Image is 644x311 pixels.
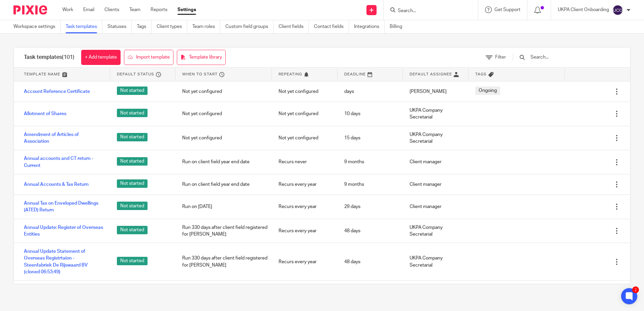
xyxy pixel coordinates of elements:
a: Import template [124,50,173,65]
a: Billing [390,20,407,33]
a: Custom field groups [225,20,273,33]
a: Annual Update: Register of Overseas Entities [24,224,103,238]
div: Not yet configured [272,130,337,146]
div: Recurs every year [272,198,337,215]
div: Client manager [403,198,468,215]
a: Email [83,6,94,13]
div: UKPA Company Secretarial [403,126,468,150]
a: Annual Accounts & Tax Return [24,181,89,188]
div: Run 330 days after client field registered for [PERSON_NAME] [175,250,272,274]
a: Clients [104,6,119,13]
div: 9 months [337,176,403,193]
span: Not started [117,226,148,234]
a: Contact fields [314,20,349,33]
div: Recurs never [272,153,337,170]
input: Search... [530,54,608,61]
div: Not yet configured [272,83,337,100]
a: Team [129,6,140,13]
div: UKPA Company Secretarial [403,281,468,305]
div: Not yet configured [175,130,272,146]
div: UKPA Company Secretarial [403,250,468,274]
span: Repeating [279,71,302,77]
div: UKPA Company Secretarial [403,219,468,243]
div: Run on client field year end date [175,153,272,170]
div: 10 days [337,105,403,122]
span: Filter [495,55,506,60]
a: Workspace settings [13,20,61,33]
div: Not yet configured [175,105,272,122]
div: Recurs every year [272,222,337,239]
a: Settings [178,6,196,13]
a: Account Reference Certificate [24,88,90,95]
div: UKPA Company Secretarial [403,102,468,126]
span: Deadline [344,71,366,77]
span: Not started [117,257,148,265]
h1: Task templates [24,54,74,61]
a: Statuses [107,20,132,33]
div: 48 days [337,222,403,239]
span: Not started [117,202,148,210]
div: Run on client field year end date [175,176,272,193]
span: Tags [475,71,487,77]
span: Ongoing [479,87,497,94]
span: Template name [24,71,60,77]
div: 15 days [337,130,403,146]
div: Not yet configured [272,105,337,122]
a: Annual accounts and CT return - Current [24,155,103,169]
img: svg%3E [612,5,623,15]
span: (101) [62,55,74,60]
span: When to start [182,71,218,77]
a: Client fields [279,20,309,33]
div: Recurs every year [272,253,337,270]
div: days [337,83,403,100]
div: 2 [632,286,639,293]
div: Run on [DATE] [175,198,272,215]
a: Task templates [66,20,102,33]
p: UKPA Client Onboarding [558,6,609,13]
a: Team roles [192,20,220,33]
span: Not started [117,157,148,166]
div: 29 days [337,198,403,215]
span: Default assignee [410,71,452,77]
a: Integrations [354,20,385,33]
div: 9 months [337,153,403,170]
div: Client manager [403,176,468,193]
a: Annual Tax on Enveloped Dwellings (ATED) Return [24,200,103,214]
a: Annual Update Statement of Overseas Registrtaion - Steenfabriek De Rijswaard BV (cloned 06:53:49) [24,248,103,275]
div: Recurs every year [272,176,337,193]
a: Work [62,6,73,13]
a: Reports [151,6,167,13]
span: Default status [117,71,154,77]
img: Pixie [13,5,47,14]
div: Not yet configured [175,83,272,100]
div: 48 days [337,253,403,270]
span: Not started [117,87,148,95]
div: Run 330 days after client field registered for [PERSON_NAME] [175,219,272,243]
a: + Add template [81,50,121,65]
a: Tags [137,20,152,33]
span: Not started [117,109,148,117]
a: Template library [177,50,226,65]
input: Search [397,8,458,14]
div: Client manager [403,153,468,170]
div: [PERSON_NAME] [403,83,468,100]
a: Allotment of Shares [24,110,66,117]
span: Get Support [494,7,520,12]
a: Amendment of Articles of Association [24,131,103,145]
a: Client types [157,20,187,33]
span: Not started [117,133,148,141]
span: Not started [117,179,148,188]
